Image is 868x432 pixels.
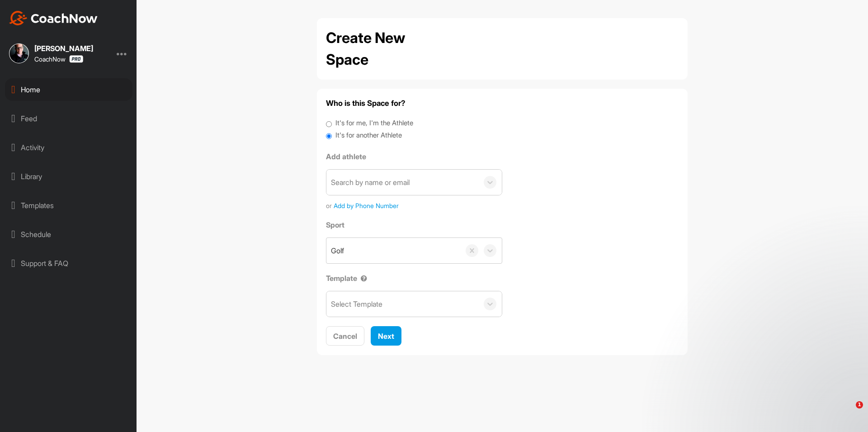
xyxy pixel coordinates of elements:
span: Cancel [333,332,357,341]
label: Add athlete [326,151,502,162]
div: Schedule [5,223,132,246]
div: Home [5,78,132,101]
label: Sport [326,219,502,230]
span: Add by Phone Number [334,201,399,210]
div: Support & FAQ [5,252,132,275]
h4: Who is this Space for? [326,98,679,109]
div: Library [5,165,132,188]
span: or [326,201,332,210]
h2: Create New Space [326,27,448,71]
img: CoachNow Pro [69,55,83,63]
span: 1 [856,401,863,408]
label: Template [326,273,502,284]
iframe: Intercom live chat [837,401,859,423]
div: Golf [331,245,344,256]
div: Activity [5,136,132,159]
div: Select Template [331,299,382,309]
div: [PERSON_NAME] [34,45,93,52]
div: Templates [5,194,132,217]
span: Next [378,332,394,341]
label: It's for me, I'm the Athlete [335,118,413,128]
div: CoachNow [34,55,83,63]
div: Search by name or email [331,177,410,188]
label: It's for another Athlete [335,130,402,141]
button: Cancel [326,326,364,346]
img: CoachNow [9,11,98,25]
img: square_d7b6dd5b2d8b6df5777e39d7bdd614c0.jpg [9,43,29,63]
button: Next [371,326,401,346]
div: Feed [5,107,132,130]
